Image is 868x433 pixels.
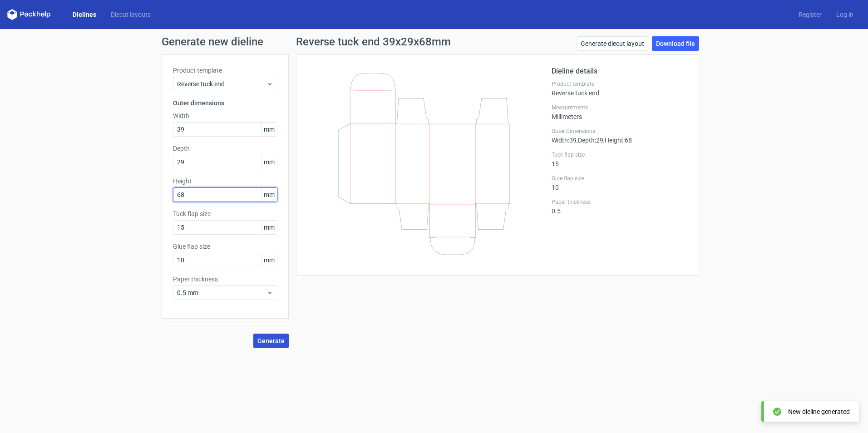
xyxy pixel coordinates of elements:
span: , Depth : 29 [577,137,603,144]
span: Reverse tuck end [177,79,266,89]
label: Product template [552,80,688,88]
div: 10 [552,175,688,191]
label: Glue flap size [173,242,277,251]
a: Download file [652,36,699,51]
a: Dielines [65,10,104,19]
label: Paper thickness [552,198,688,206]
label: Paper thickness [173,275,277,284]
span: mm [261,253,277,267]
div: Millimeters [552,104,688,120]
div: Reverse tuck end [552,80,688,97]
div: 15 [552,151,688,167]
label: Height [173,177,277,186]
label: Glue flap size [552,175,688,182]
span: mm [261,188,277,202]
span: mm [261,123,277,136]
button: Generate [253,334,289,348]
div: New dieline generated [788,407,850,416]
span: mm [261,221,277,234]
h3: Outer dimensions [173,98,277,108]
a: Log in [829,10,861,19]
span: 0.5 mm [177,288,266,297]
a: Register [791,10,829,19]
span: mm [261,155,277,169]
span: Width : 39 [552,137,577,144]
span: , Height : 68 [603,137,632,144]
label: Tuck flap size [173,209,277,218]
h1: Reverse tuck end 39x29x68mm [296,36,451,47]
h1: Generate new dieline [162,36,706,47]
label: Product template [173,66,277,75]
label: Width [173,111,277,120]
span: Generate [257,338,285,344]
label: Depth [173,144,277,153]
h2: Dieline details [552,66,688,77]
a: Generate diecut layout [577,36,648,51]
label: Measurements [552,104,688,111]
div: 0.5 [552,198,688,215]
a: Diecut layouts [104,10,158,19]
label: Outer Dimensions [552,128,688,135]
label: Tuck flap size [552,151,688,158]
